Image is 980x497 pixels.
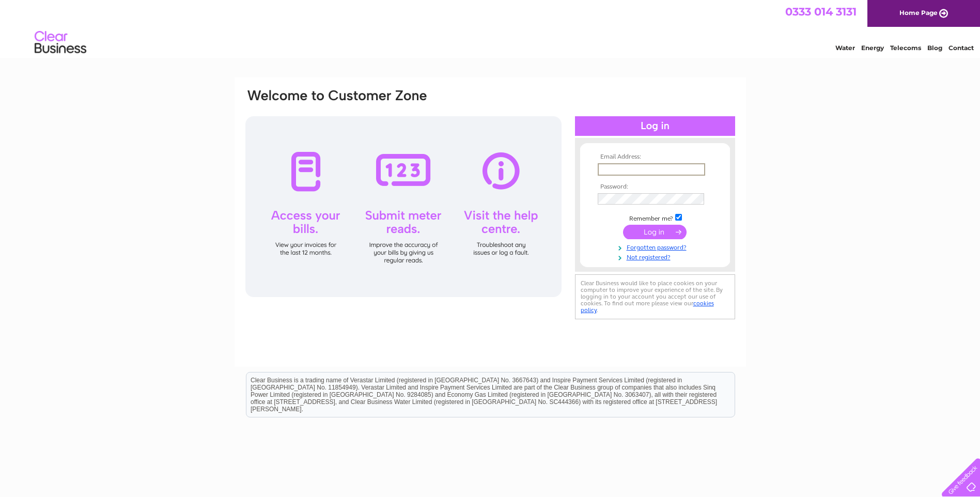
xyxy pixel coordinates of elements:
[785,5,857,18] a: 0333 014 3131
[598,242,715,252] a: Forgotten password?
[890,44,921,52] a: Telecoms
[598,252,715,261] a: Not registered?
[595,212,715,223] td: Remember me?
[927,44,942,52] a: Blog
[581,300,714,314] a: cookies policy
[595,153,715,161] th: Email Address:
[623,225,687,239] input: Submit
[861,44,884,52] a: Energy
[835,44,855,52] a: Water
[246,6,735,50] div: Clear Business is a trading name of Verastar Limited (registered in [GEOGRAPHIC_DATA] No. 3667643...
[948,44,974,52] a: Contact
[595,183,715,191] th: Password:
[575,274,735,319] div: Clear Business would like to place cookies on your computer to improve your experience of the sit...
[34,27,87,58] img: logo.png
